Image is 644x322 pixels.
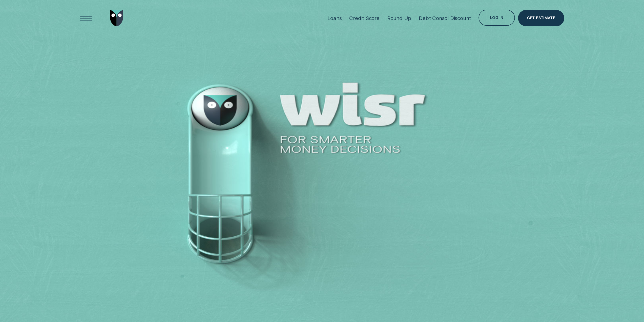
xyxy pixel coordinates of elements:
div: Debt Consol Discount [419,15,471,21]
div: Credit Score [349,15,380,21]
a: Get Estimate [518,10,564,26]
div: Loans [327,15,342,21]
div: Round Up [387,15,411,21]
button: Log in [479,10,515,26]
img: Wisr [110,10,123,26]
button: Open Menu [78,10,94,26]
